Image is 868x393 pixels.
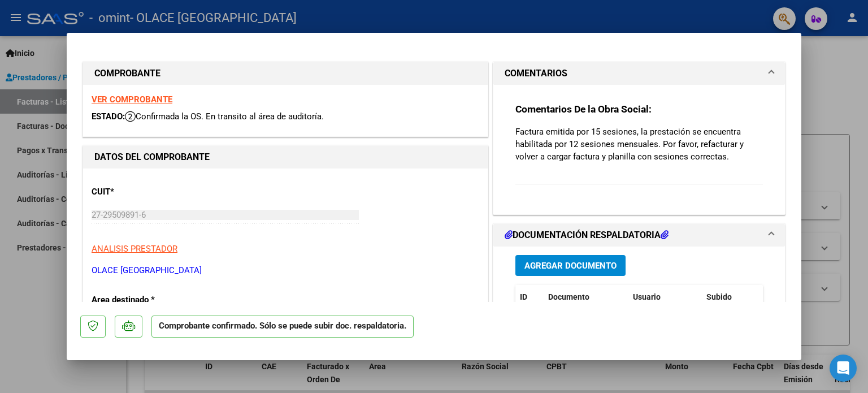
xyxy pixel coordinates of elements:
[505,228,669,242] h1: DOCUMENTACIÓN RESPALDATORIA
[706,292,732,301] span: Subido
[92,111,125,122] span: ESTADO:
[524,261,617,271] span: Agregar Documento
[515,255,626,276] button: Agregar Documento
[125,111,324,122] span: Confirmada la OS. En transito al área de auditoría.
[92,185,208,198] p: CUIT
[94,152,210,162] strong: DATOS DEL COMPROBANTE
[92,94,172,105] a: VER COMPROBANTE
[505,67,567,80] h1: COMENTARIOS
[830,355,857,382] div: Open Intercom Messenger
[520,292,527,301] span: ID
[151,316,414,338] p: Comprobante confirmado. Sólo se puede subir doc. respaldatoria.
[633,292,661,301] span: Usuario
[493,62,785,85] mat-expansion-panel-header: COMENTARIOS
[94,68,160,79] strong: COMPROBANTE
[702,285,758,309] datatable-header-cell: Subido
[544,285,628,309] datatable-header-cell: Documento
[493,85,785,214] div: COMENTARIOS
[515,103,652,115] strong: Comentarios De la Obra Social:
[493,224,785,247] mat-expansion-panel-header: DOCUMENTACIÓN RESPALDATORIA
[92,244,177,254] span: ANALISIS PRESTADOR
[548,292,589,301] span: Documento
[92,264,479,277] p: OLACE [GEOGRAPHIC_DATA]
[758,285,815,309] datatable-header-cell: Acción
[515,285,544,309] datatable-header-cell: ID
[628,285,702,309] datatable-header-cell: Usuario
[92,293,208,306] p: Area destinado *
[515,126,763,163] p: Factura emitida por 15 sesiones, la prestación se encuentra habilitada por 12 sesiones mensuales....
